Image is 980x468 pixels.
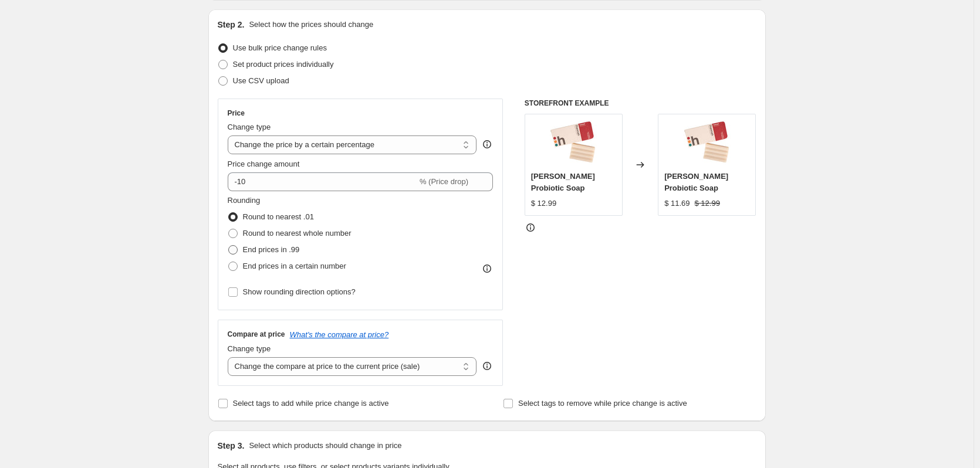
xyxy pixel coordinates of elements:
span: Select tags to add while price change is active [233,399,389,408]
h6: STOREFRONT EXAMPLE [525,99,756,108]
span: Use CSV upload [233,76,289,85]
h2: Step 3. [218,440,245,452]
span: End prices in a certain number [243,262,346,270]
span: $ 12.99 [531,199,556,208]
span: End prices in .99 [243,245,300,254]
span: Change type [228,344,271,353]
span: [PERSON_NAME] Probiotic Soap [664,172,728,192]
button: What's the compare at price? [290,330,389,339]
span: Price change amount [228,160,300,168]
span: % (Price drop) [420,177,468,186]
span: Round to nearest whole number [243,229,352,238]
span: Round to nearest .01 [243,212,314,221]
span: Set product prices individually [233,60,334,69]
h2: Step 2. [218,19,245,30]
span: Select tags to remove while price change is active [518,399,687,408]
p: Select which products should change in price [249,440,401,452]
span: [PERSON_NAME] Probiotic Soap [531,172,595,192]
img: probiotic-soap-the-brand-hannah-1_80x.jpg [550,120,597,167]
span: Use bulk price change rules [233,43,327,52]
span: Change type [228,123,271,131]
span: Rounding [228,196,261,205]
h3: Price [228,108,245,118]
span: $ 11.69 [664,199,690,208]
span: Show rounding direction options? [243,287,356,296]
div: help [481,138,493,150]
h3: Compare at price [228,330,285,339]
input: -15 [228,172,417,191]
img: probiotic-soap-the-brand-hannah-1_80x.jpg [684,120,731,167]
p: Select how the prices should change [249,19,373,30]
div: help [481,360,493,372]
span: $ 12.99 [695,199,720,208]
